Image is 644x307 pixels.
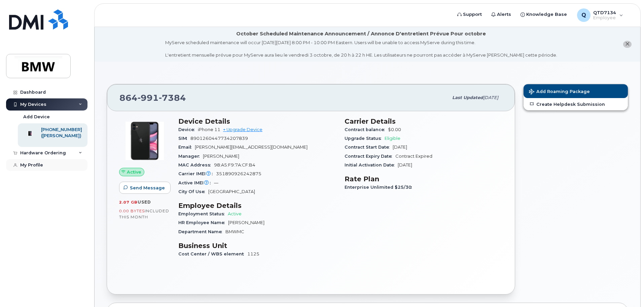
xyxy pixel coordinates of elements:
[195,145,308,150] span: [PERSON_NAME][EMAIL_ADDRESS][DOMAIN_NAME]
[345,154,395,159] span: Contract Expiry Date
[388,127,401,132] span: $0.00
[178,117,336,125] h3: Device Details
[198,127,220,132] span: iPhone 11
[178,202,336,210] h3: Employee Details
[393,145,407,150] span: [DATE]
[223,127,262,132] a: + Upgrade Device
[216,171,261,176] span: 351890926242875
[119,93,186,103] span: 864
[178,242,336,250] h3: Business Unit
[178,162,214,167] span: MAC Address
[385,136,400,141] span: Eligible
[623,41,632,48] button: close notification
[138,199,151,205] span: used
[345,185,415,190] span: Enterprise Unlimited $25/30
[178,180,214,185] span: Active IMEI
[178,211,228,216] span: Employment Status
[138,93,159,103] span: 991
[165,39,557,58] div: MyServe scheduled maintenance will occur [DATE][DATE] 8:00 PM - 10:00 PM Eastern. Users will be u...
[247,251,259,256] span: 1125
[119,182,171,194] button: Send Message
[228,211,242,216] span: Active
[529,89,590,95] span: Add Roaming Package
[398,162,412,167] span: [DATE]
[203,154,239,159] span: [PERSON_NAME]
[119,209,145,213] span: 0.00 Bytes
[178,127,198,132] span: Device
[178,220,228,225] span: HR Employee Name
[178,189,208,194] span: City Of Use
[130,185,165,191] span: Send Message
[345,175,503,183] h3: Rate Plan
[208,189,255,194] span: [GEOGRAPHIC_DATA]
[524,84,628,98] button: Add Roaming Package
[236,30,486,37] div: October Scheduled Maintenance Announcement / Annonce D'entretient Prévue Pour octobre
[178,154,203,159] span: Manager
[178,229,225,234] span: Department Name
[124,121,165,161] img: iPhone_11.jpg
[345,127,388,132] span: Contract balance
[452,95,483,100] span: Last updated
[178,251,247,256] span: Cost Center / WBS element
[178,171,216,176] span: Carrier IMEI
[127,169,141,175] span: Active
[225,229,244,234] span: BMWMC
[178,136,190,141] span: SIM
[214,180,218,185] span: —
[615,278,639,302] iframe: Messenger Launcher
[395,154,432,159] span: Contract Expired
[178,145,195,150] span: Email
[119,208,169,219] span: included this month
[228,220,264,225] span: [PERSON_NAME]
[345,162,398,167] span: Initial Activation Date
[345,145,393,150] span: Contract Start Date
[119,200,138,205] span: 2.07 GB
[159,93,186,103] span: 7384
[524,98,628,110] a: Create Helpdesk Submission
[214,162,255,167] span: 98:A5:F9:7A:CF:B4
[190,136,248,141] span: 8901260447734207839
[483,95,498,100] span: [DATE]
[345,136,385,141] span: Upgrade Status
[345,117,503,125] h3: Carrier Details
